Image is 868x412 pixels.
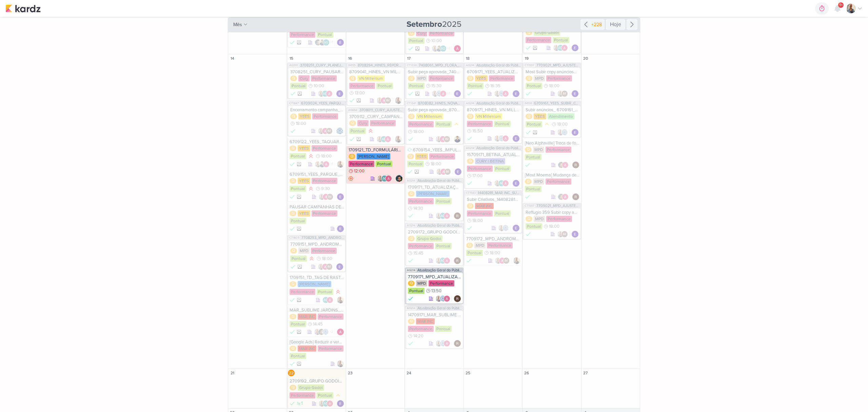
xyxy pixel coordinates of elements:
[546,75,572,81] div: Performance
[355,91,365,95] span: 13:00
[524,63,535,67] span: CT1557
[572,90,578,97] img: Eduardo Quaresma
[349,97,355,104] div: FEITO
[546,179,571,185] div: Performance
[367,128,374,134] div: Prioridade Alta
[435,136,452,143] div: Colaboradores: Iara Santos, Alessandra Gomes, Isabella Machado Guimarães
[429,30,454,36] div: Performance
[349,83,375,89] div: Performance
[846,4,856,13] img: Iara Santos
[441,47,445,51] p: AG
[561,44,568,51] img: Alessandra Gomes
[290,32,315,38] div: Performance
[436,168,453,175] div: Colaboradores: Iara Santos, Alessandra Gomes, Isabella Machado Guimarães
[415,46,419,51] div: Arquivado
[582,55,589,62] div: 20
[5,4,41,13] img: kardz.app
[572,162,579,168] div: Responsável: Rafael Dornelles
[465,63,475,67] span: AG214
[408,114,415,119] div: Q
[454,136,461,143] img: Levy Pessoa
[435,121,452,127] div: Pontual
[475,113,502,119] div: VN Millenium
[298,178,310,184] div: YEES
[408,90,413,97] div: FEITO
[467,152,520,157] div: 15709171_BETINA_ATUALIZAÇÃO PÚBLICO-ALVO
[382,138,386,141] p: AG
[357,137,361,141] div: Arquivado
[525,172,579,178] div: [Most Moema] Mudança de formulário
[558,162,565,168] img: Nelito Junior
[534,75,545,81] div: MPD
[377,175,384,182] img: Iara Santos
[416,113,443,119] div: VN Millenium
[440,45,447,52] div: Aline Gimenez Graciano
[572,44,578,51] div: Responsável: Eduardo Quaresma
[526,37,551,43] div: Performance
[572,90,578,97] div: Responsável: Eduardo Quaresma
[839,2,843,8] span: 9+
[336,128,343,134] div: Responsável: Caroline Traven De Andrade
[476,63,521,67] span: Atualização Geral do Público-Alvo dos clientes
[359,108,403,112] span: 3708011_CURY_AJUSTES_CAMPANHAS_RJ_AGOSTO
[377,175,394,182] div: Colaboradores: Iara Santos, Aline Gimenez Graciano, Alessandra Gomes
[533,147,544,153] div: MPD
[526,44,531,51] div: FEITO
[489,75,515,81] div: Performance
[533,130,537,134] div: Arquivado
[349,120,356,126] div: Q
[440,90,447,97] img: Alessandra Gomes
[319,39,325,46] img: Levy Pessoa
[408,38,425,44] div: Pontual
[349,136,355,143] div: FEITO
[315,39,335,46] div: Colaboradores: Nelito Junior, Levy Pessoa, Aline Gimenez Graciano, Alessandra Gomes
[548,113,574,119] div: Atendimento
[453,121,460,128] div: Prioridade Média
[418,101,462,105] span: 8708082_HINES_NOVA_PROPOSTA_PARA_REUNIAO
[357,120,369,126] div: Cury
[319,161,325,168] img: Levy Pessoa
[572,162,579,168] img: Rafael Dornelles
[415,170,419,174] div: Arquivado
[354,169,364,173] span: 12:00
[370,120,396,126] div: Performance
[308,185,314,192] div: Prioridade Alta
[290,128,296,134] div: FINALIZADO
[472,129,483,133] span: 16:50
[546,147,571,153] div: Performance
[290,90,296,97] div: FEITO
[436,90,442,97] img: Caroline Traven De Andrade
[454,45,461,52] img: Alessandra Gomes
[336,90,343,97] img: Eduardo Quaresma
[337,161,344,168] div: Responsável: Iara Santos
[455,168,461,175] div: Responsável: Eduardo Quaresma
[525,141,579,146] div: [Neo Alphaville] Troca de formulário
[318,128,334,134] div: Colaboradores: Iara Santos, Alessandra Gomes, Isabella Machado Guimarães
[407,147,462,153] div: 6709154_YEES_IMPULSIONAMENTO_SOCIAL
[408,83,425,89] div: Pontual
[498,180,505,187] div: Aline Gimenez Graciano
[494,180,511,187] div: Colaboradores: Iara Santos, Aline Gimenez Graciano, Alessandra Gomes
[328,130,331,133] p: IM
[296,121,306,126] span: 18:00
[318,128,324,134] img: Iara Santos
[417,179,462,183] span: Atualização Geral do Público-Alvo dos clientes
[467,83,484,89] div: Pontual
[465,101,475,105] span: AG214
[347,55,354,62] div: 16
[526,69,579,75] div: Most Subir copy anúncios_7709021_MPD_AJUSTE_COPY_ANÚNCIO
[416,30,427,36] div: Cury
[321,154,332,158] span: 18:00
[349,114,402,119] div: 3709112_CURY_CAMPANHA_DE_CONTRATAÇÃO_RJ_AJUSTAR_SEGMENTAÇÃO_IDADES
[431,38,442,43] span: 10:00
[572,129,578,136] img: Eduardo Quaresma
[336,90,343,97] div: Responsável: Eduardo Quaresma
[533,179,544,185] div: MPD
[415,153,428,160] div: YEES
[318,90,334,97] div: Colaboradores: Iara Santos, Aline Gimenez Graciano, Alessandra Gomes
[315,39,321,46] img: Nelito Junior
[557,90,564,97] img: Iara Santos
[348,108,358,112] span: AG653
[572,44,578,51] img: Eduardo Quaresma
[376,136,383,143] img: Iara Santos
